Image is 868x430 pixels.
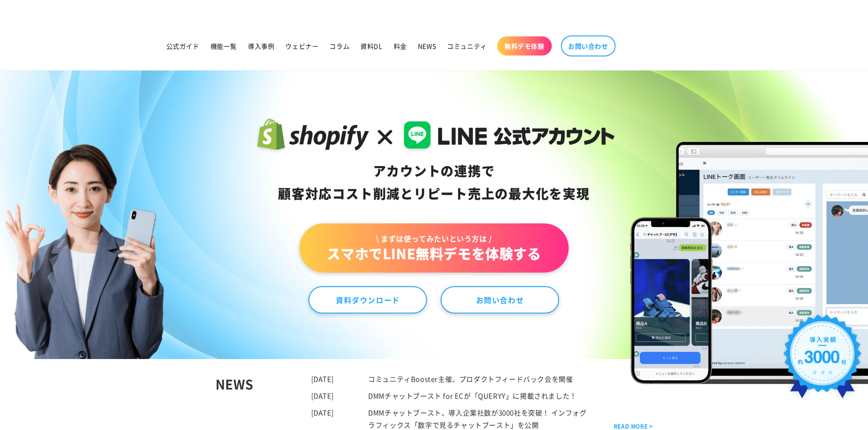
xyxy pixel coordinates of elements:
[311,374,334,384] time: [DATE]
[368,408,586,430] a: DMMチャットブースト、導入企業社数が3000社を突破！ インフォグラフィックス「数字で見るチャットブースト」を公開
[211,42,237,50] span: 機能一覧
[299,223,568,273] a: \ まずは使ってみたいという方は /スマホでLINE無料デモを体験する
[280,36,324,56] a: ウェビナー
[418,42,436,50] span: NEWS
[329,42,349,50] span: コラム
[242,36,280,56] a: 導入事例
[561,35,616,56] a: お問い合わせ
[248,42,274,50] span: 導入事例
[368,374,573,384] a: コミュニティBooster主催、プロダクトフィードバック会を開催
[412,36,442,56] a: NEWS
[360,42,382,50] span: 資料DL
[311,391,334,400] time: [DATE]
[447,42,487,50] span: コミュニティ
[779,310,866,409] img: 導入実績約3000社
[497,36,552,56] a: 無料デモ体験
[253,160,615,205] div: アカウントの連携で 顧客対応コスト削減と リピート売上の 最大化を実現
[324,36,355,56] a: コラム
[311,408,334,417] time: [DATE]
[285,42,318,50] span: ウェビナー
[368,391,577,400] a: DMMチャットブースト for ECが「QUERYY」に掲載されました！
[394,42,407,50] span: 料金
[442,36,493,56] a: コミュニティ
[568,42,608,50] span: お問い合わせ
[308,286,427,314] a: 資料ダウンロード
[504,42,544,50] span: 無料デモ体験
[388,36,412,56] a: 料金
[205,36,242,56] a: 機能一覧
[161,36,205,56] a: 公式ガイド
[355,36,388,56] a: 資料DL
[166,42,200,50] span: 公式ガイド
[441,286,559,314] a: お問い合わせ
[327,233,541,243] span: \ まずは使ってみたいという方は /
